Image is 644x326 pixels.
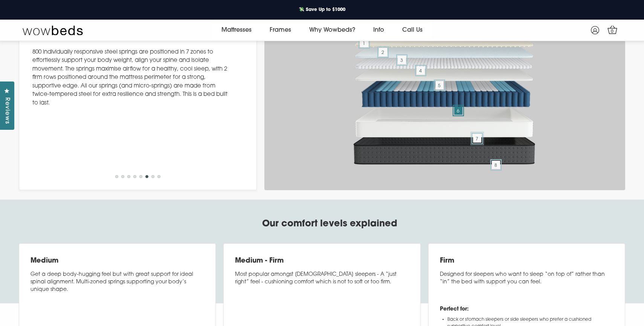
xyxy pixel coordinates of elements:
[31,271,204,293] p: Get a deep body-hugging feel but with great support for ideal spinal alignment. Multi-zoned sprin...
[2,97,12,124] span: Reviews
[157,175,160,178] button: 8 of 8
[364,20,393,41] a: Info
[121,175,124,178] button: 2 of 8
[609,28,616,35] span: 0
[440,306,613,313] h4: Perfect for:
[212,20,261,41] a: Mattresses
[139,175,142,178] button: 5 of 8
[23,25,83,35] img: Wow Beds Logo
[351,76,539,113] img: layer6.png
[379,48,387,56] span: 2
[32,48,230,108] p: 800 individually responsive steel springs are positioned in 7 zones to effortlessly support your ...
[417,66,425,75] span: 4
[492,161,500,169] span: 8
[360,39,368,47] span: 1
[351,128,539,167] img: layer8.png
[606,23,619,36] a: 0
[351,62,539,88] img: layer5.png
[261,20,300,41] a: Frames
[393,20,432,41] a: Call Us
[115,175,118,178] button: 1 of 8
[398,56,406,64] span: 3
[473,134,481,143] span: 7
[151,175,154,178] button: 7 of 8
[440,271,613,293] p: Designed for sleepers who want to sleep “on top of” rather than “in” the bed with support you can...
[293,5,351,15] a: 💸 Save Up to $1000
[440,257,613,265] h3: Firm
[235,257,409,265] h3: Medium - Firm
[435,81,444,89] span: 5
[145,175,148,178] button: 6 of 8
[31,257,204,265] h3: Medium
[454,106,462,115] span: 6
[351,105,539,141] img: layer7.png
[133,175,136,178] button: 4 of 8
[127,175,130,178] button: 3 of 8
[235,271,409,293] p: Most popular amongst [DEMOGRAPHIC_DATA] sleepers - A “just right” feel - cushioning comfort which...
[300,20,364,41] a: Why Wowbeds?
